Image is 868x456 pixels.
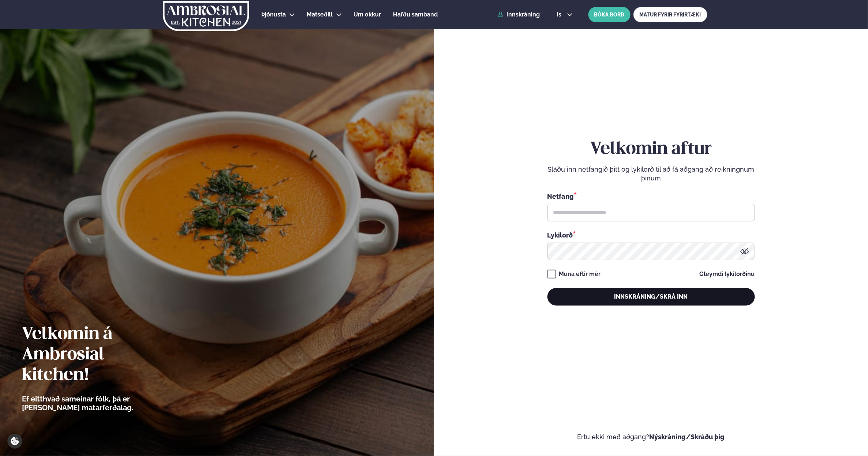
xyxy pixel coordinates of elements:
a: Nýskráning/Skráðu þig [650,433,725,441]
a: Þjónusta [262,10,286,19]
span: Hafðu samband [393,11,438,18]
a: Cookie settings [7,434,22,449]
a: MATUR FYRIR FYRIRTÆKI [633,7,707,22]
a: Matseðill [307,10,333,19]
span: Matseðill [307,11,333,18]
a: Gleymdi lykilorðinu [700,271,755,277]
a: Hafðu samband [393,10,438,19]
h2: Velkomin aftur [547,139,755,160]
div: Lykilorð [547,230,755,240]
p: Ertu ekki með aðgang? [456,433,846,441]
button: BÓKA BORÐ [588,7,631,22]
p: Ef eitthvað sameinar fólk, þá er [PERSON_NAME] matarferðalag. [22,395,174,412]
span: is [557,12,564,18]
span: Þjónusta [262,11,286,18]
a: Innskráning [498,11,540,18]
a: Um okkur [354,10,381,19]
h2: Velkomin á Ambrosial kitchen! [22,324,174,386]
p: Sláðu inn netfangið þitt og lykilorð til að fá aðgang að reikningnum þínum [547,165,755,183]
img: logo [162,1,250,31]
span: Um okkur [354,11,381,18]
button: is [551,12,578,18]
button: Innskráning/Skrá inn [547,288,755,306]
div: Netfang [547,191,755,201]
